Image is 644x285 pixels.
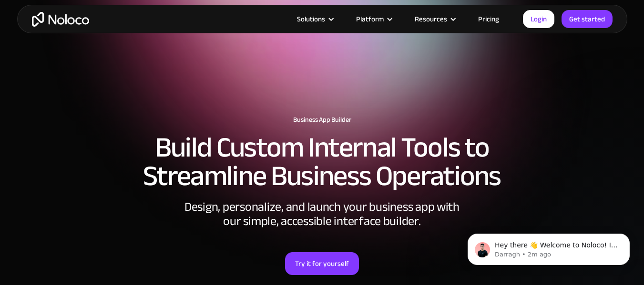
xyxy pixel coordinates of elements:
a: Try it for yourself [285,252,359,275]
h2: Build Custom Internal Tools to Streamline Business Operations [27,133,618,190]
a: home [32,12,89,27]
div: Platform [344,13,403,25]
div: Design, personalize, and launch your business app with our simple, accessible interface builder. [179,200,465,228]
div: Platform [356,13,384,25]
a: Pricing [466,13,511,25]
iframe: Intercom notifications message [453,214,644,280]
h1: Business App Builder [27,116,618,124]
div: Resources [403,13,466,25]
a: Login [523,10,554,28]
a: Get started [562,10,613,28]
div: Resources [415,13,447,25]
div: Solutions [297,13,325,25]
div: Solutions [285,13,344,25]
